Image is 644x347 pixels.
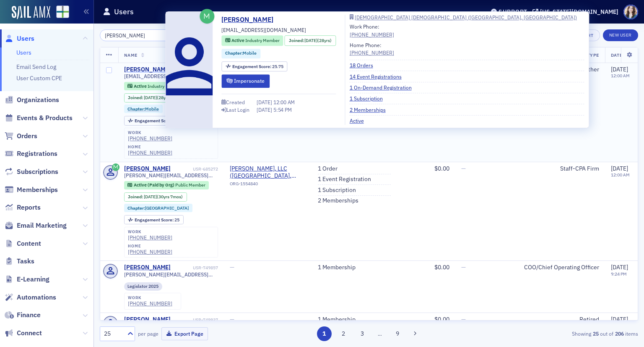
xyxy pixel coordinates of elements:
[591,330,600,337] strong: 25
[134,182,175,188] span: Active (Paid by Org)
[225,37,279,44] a: Active Industry Member
[124,192,187,202] div: Joined: 1995-02-22 00:00:00
[350,61,379,69] a: 18 Orders
[318,165,338,173] a: 1 Order
[134,83,148,89] span: Active
[124,66,171,74] div: [PERSON_NAME]
[230,263,234,271] span: —
[350,23,394,38] div: Work Phone:
[390,326,405,341] button: 9
[128,135,172,142] a: [PHONE_NUMBER]
[520,165,599,173] div: Staff-CPA Firm
[128,300,172,307] a: [PHONE_NUMBER]
[124,282,163,291] div: Legislator 2025
[5,113,73,123] a: Events & Products
[5,203,41,212] a: Reports
[127,205,145,211] span: Chapter :
[128,145,172,150] div: home
[273,107,291,113] span: 5:54 PM
[124,73,209,79] span: [EMAIL_ADDRESS][DOMAIN_NAME]
[124,181,209,189] div: Active (Paid by Org): Active (Paid by Org): Public Member
[273,99,295,105] span: 12:00 AM
[135,218,179,222] div: 25
[172,317,218,323] div: USR-749937
[461,165,466,172] span: —
[128,249,172,255] a: [PHONE_NUMBER]
[17,329,42,338] span: Connect
[5,239,41,248] a: Content
[144,194,157,200] span: [DATE]
[611,52,644,58] span: Date Created
[128,295,172,300] div: work
[17,257,34,266] span: Tasks
[221,74,270,87] button: Impersonate
[128,229,172,234] div: work
[128,95,144,100] span: Joined :
[232,64,283,69] div: 25.75
[124,271,218,278] span: [PERSON_NAME][EMAIL_ADDRESS][PERSON_NAME][DOMAIN_NAME]
[350,73,408,80] a: 14 Event Registrations
[611,172,630,178] time: 12:00 AM
[56,5,69,18] img: SailAMX
[226,100,245,105] div: Created
[225,50,257,57] a: Chapter:Mobile
[124,82,186,90] div: Active: Active: Industry Member
[230,181,306,189] div: ORG-1554840
[127,182,205,188] a: Active (Paid by Org) Public Member
[611,66,628,73] span: [DATE]
[318,316,356,323] a: 1 Membership
[434,315,449,323] span: $0.00
[17,95,59,105] span: Organizations
[17,310,41,320] span: Finance
[124,165,171,173] a: [PERSON_NAME]
[221,61,287,72] div: Engagement Score: 25.75
[317,326,332,341] button: 1
[12,6,50,19] img: SailAMX
[257,99,273,105] span: [DATE]
[226,108,249,113] div: Last Login
[17,185,58,195] span: Memberships
[124,264,171,271] a: [PERSON_NAME]
[613,330,625,337] strong: 206
[355,326,370,341] button: 3
[232,63,272,69] span: Engagement Score :
[5,221,67,230] a: Email Marketing
[135,118,186,123] div: 25.75
[16,63,56,71] a: Email Send Log
[124,116,190,125] div: Engagement Score: 25.75
[5,131,37,141] a: Orders
[135,118,174,124] span: Engagement Score :
[318,197,358,205] a: 2 Memberships
[336,326,351,341] button: 2
[257,107,273,113] span: [DATE]
[17,34,34,43] span: Users
[5,275,49,284] a: E-Learning
[50,5,69,20] a: View Homepage
[230,165,306,180] span: Warren Averett, LLC (Birmingham, AL)
[128,234,172,241] a: [PHONE_NUMBER]
[5,293,56,302] a: Automations
[318,176,371,183] a: 1 Event Registration
[304,37,332,44] div: (28yrs)
[100,29,180,41] input: Search…
[461,315,466,323] span: —
[5,95,59,105] a: Organizations
[17,239,41,248] span: Content
[350,95,389,103] a: 1 Subscription
[350,49,394,57] div: [PHONE_NUMBER]
[611,165,628,172] span: [DATE]
[124,105,163,113] div: Chapter:
[17,293,56,302] span: Automations
[124,204,193,212] div: Chapter:
[114,7,134,17] h1: Users
[17,203,41,212] span: Reports
[520,264,599,271] div: COO/Chief Operating Officer
[17,113,73,123] span: Events & Products
[127,83,182,89] a: Active Industry Member
[285,35,336,46] div: Joined: 1997-09-02 00:00:00
[16,74,62,82] a: User Custom CPE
